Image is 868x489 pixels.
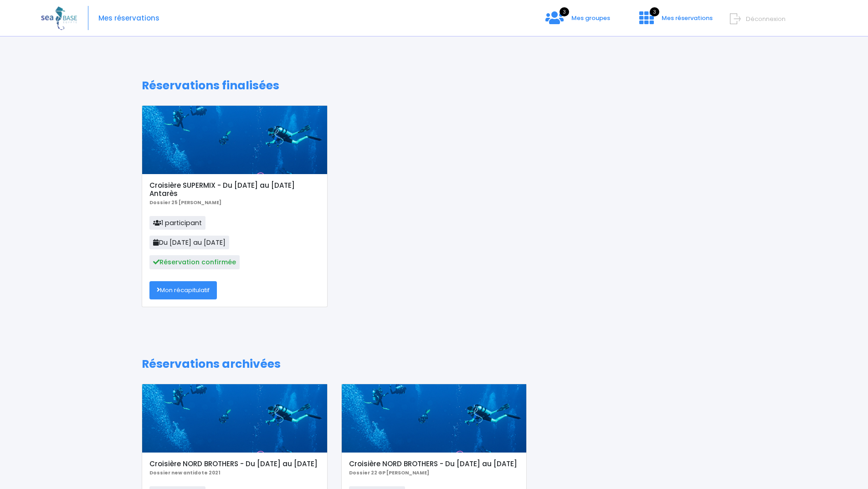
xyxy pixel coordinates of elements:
span: Du [DATE] au [DATE] [149,236,229,249]
span: Déconnexion [746,15,786,23]
span: Mes réservations [662,14,713,22]
h5: Croisière NORD BROTHERS - Du [DATE] au [DATE] [349,460,519,468]
b: Dossier new antidote 2021 [149,469,221,476]
b: Dossier 22 GP [PERSON_NAME] [349,469,429,476]
h1: Réservations archivées [142,357,726,371]
a: Mon récapitulatif [149,281,217,299]
a: 3 Mes réservations [632,17,718,26]
h5: Croisière NORD BROTHERS - Du [DATE] au [DATE] [149,460,319,468]
a: 3 Mes groupes [538,17,617,26]
span: 3 [650,7,659,16]
b: Dossier 25 [PERSON_NAME] [149,199,221,206]
h5: Croisière SUPERMIX - Du [DATE] au [DATE] Antarès [149,181,319,198]
span: 1 participant [149,216,205,230]
span: Mes groupes [571,14,610,22]
span: 3 [560,7,569,16]
h1: Réservations finalisées [142,79,726,93]
span: Réservation confirmée [149,255,240,269]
